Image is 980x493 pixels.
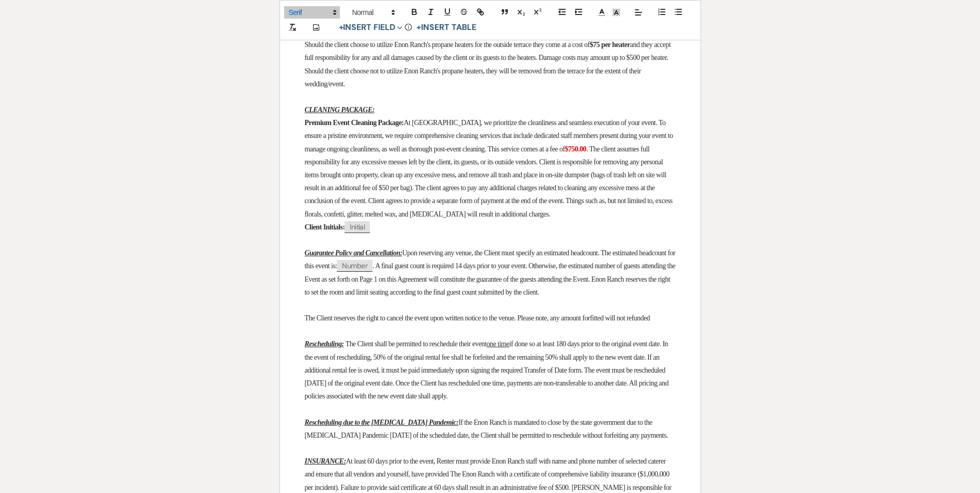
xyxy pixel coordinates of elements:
button: +Insert Table [413,22,479,34]
u: Guarantee Policy and Cancellation: [305,249,402,257]
span: Number [337,260,372,272]
strong: $75 per heater [589,41,630,49]
span: + [339,24,344,32]
strong: Client Initials: [305,223,345,231]
span: if done so at least 180 days prior to the original event date. In the event of rescheduling, 50% ... [305,340,670,400]
span: Initial [345,221,370,233]
span: + [416,24,421,32]
span: . The client assumes full responsibility for any excessive messes left by the client, its guests,... [305,145,674,218]
u: Rescheduling: [305,340,344,348]
span: Should the client choose to utilize Enon Ranch's propane heaters for the outside terrace they com... [305,41,590,49]
strong: $750.00 [565,145,586,153]
span: Text Background Color [609,6,624,19]
span: Upon reserving any venue, the Client must specify an estimated headcount. The estimated headcount... [305,249,677,270]
span: . A final guest count is required 14 days prior to your event. Otherwise, the estimated number of... [305,262,677,296]
span: At [GEOGRAPHIC_DATA], we prioritize the cleanliness and seamless execution of your event. To ensu... [305,119,675,152]
span: If the Enon Ranch is mandated to close by the state government due to the [MEDICAL_DATA] Pandemic... [305,419,668,439]
span: Text Color [595,6,609,19]
button: Insert Field [335,22,407,34]
strong: Premium Event Cleaning Package: [305,119,404,127]
u: Rescheduling due to the [MEDICAL_DATA] Pandemic: [305,419,459,426]
span: Header Formats [348,6,398,19]
u: INSURANCE: [305,457,346,465]
span: and they accept full responsibility for any and all damages caused by the client or its guests to... [305,41,673,88]
span: The Client reserves the right to cancel the event upon written notice to the venue. Please note, ... [305,314,650,322]
span: The Client shall be permitted to reschedule their event [345,340,486,348]
span: Alignment [631,6,646,19]
u: one time [487,340,509,348]
u: CLEANING PACKAGE: [305,106,375,114]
